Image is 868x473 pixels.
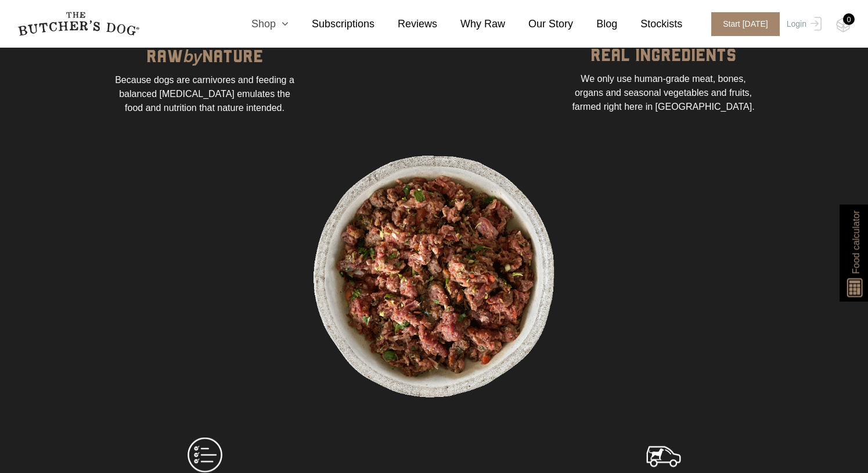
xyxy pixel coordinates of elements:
a: Why Raw [437,16,505,32]
a: Reviews [374,16,437,32]
img: TBD_Before_After.gif [273,115,595,438]
a: Blog [573,16,617,32]
img: TBD_Cart-Empty.png [836,17,851,33]
div: RAW NATURE [146,36,263,73]
div: Because dogs are carnivores and feeding a balanced [MEDICAL_DATA] emulates the food and nutrition... [112,73,298,115]
a: Shop [228,16,289,32]
span: by [183,42,202,67]
div: 0 [843,13,855,25]
div: REAL INGREDIENTS [590,36,736,72]
div: We only use human-grade meat, bones, organs and seasonal vegetables and fruits, farmed right here... [571,72,757,114]
a: Start [DATE] [700,12,784,36]
a: Subscriptions [289,16,374,32]
span: Food calculator [849,210,863,274]
a: Stockists [617,16,682,32]
a: Login [784,12,822,36]
span: Start [DATE] [711,12,780,36]
a: Our Story [505,16,573,32]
